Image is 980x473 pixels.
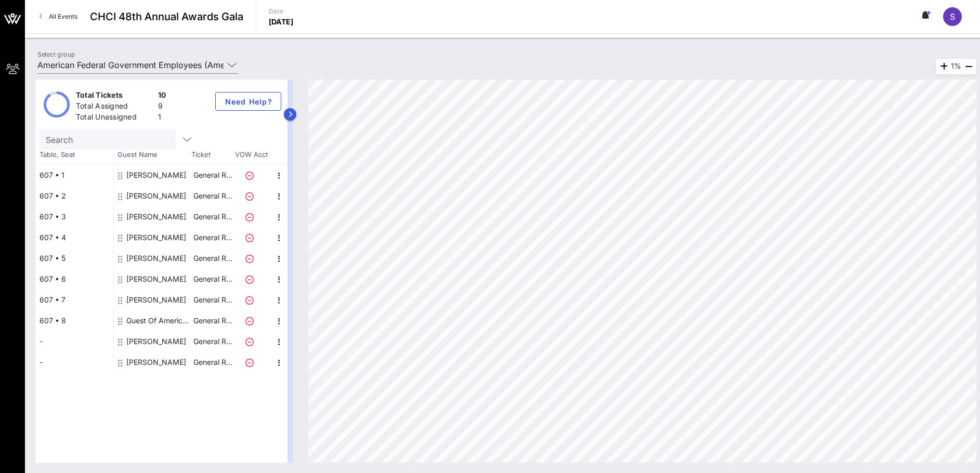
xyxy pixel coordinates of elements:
div: 607 • 2 [35,186,113,206]
div: 607 • 4 [35,227,113,248]
span: All Events [49,12,77,20]
div: S [943,7,962,26]
p: General R… [192,352,233,373]
div: 607 • 3 [35,206,113,227]
div: Ottis Johnson [126,290,186,310]
p: General R… [192,310,233,331]
div: Total Tickets [76,90,154,103]
p: General R… [192,331,233,352]
span: Guest Name [113,150,191,160]
span: VOW Acct [233,150,269,160]
p: General R… [192,248,233,269]
span: Ticket [191,150,233,160]
span: Need Help? [224,97,272,106]
div: 9 [158,101,166,114]
div: - [35,352,113,373]
div: Everett Kelley [126,165,186,186]
div: 1 [158,112,166,125]
div: Kameron Johnston [126,248,186,269]
p: General R… [192,290,233,310]
div: - [35,331,113,352]
div: 607 • 1 [35,165,113,186]
div: Sergio Espinosa [126,352,186,373]
p: General R… [192,227,233,248]
div: Total Assigned [76,101,154,114]
div: Total Unassigned [76,112,154,125]
p: General R… [192,206,233,227]
p: General R… [192,165,233,186]
div: Milly Rodriguez [126,331,186,352]
p: General R… [192,269,233,290]
span: S [950,11,955,22]
div: 607 • 5 [35,248,113,269]
button: Need Help? [215,92,281,111]
p: General R… [192,186,233,206]
label: Select group [37,50,75,58]
span: Table, Seat [35,150,113,160]
div: Elizabeth Kelley [126,186,186,206]
a: All Events [33,8,84,25]
div: 10 [158,90,166,103]
div: 607 • 8 [35,310,113,331]
div: Eric Bunn [126,206,186,227]
div: Guest Of American Federal Government Employees [126,310,192,331]
div: 607 • 7 [35,290,113,310]
span: CHCI 48th Annual Awards Gala [90,9,243,24]
div: Kendrick Roberson [126,269,186,290]
div: 607 • 6 [35,269,113,290]
p: Date [269,6,294,17]
p: [DATE] [269,17,294,27]
div: 1% [936,59,976,74]
div: Debra Bunn [126,227,186,248]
